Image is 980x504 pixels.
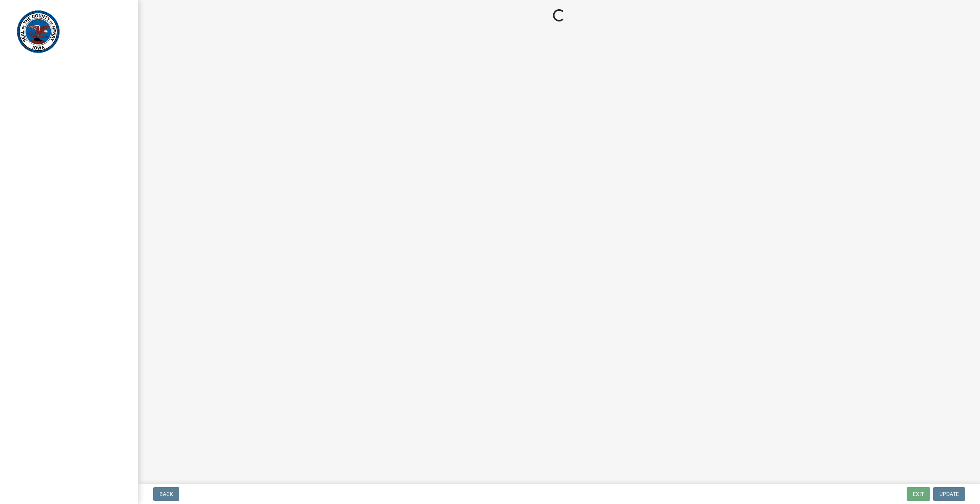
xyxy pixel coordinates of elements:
[933,487,965,501] button: Update
[907,487,930,501] button: Exit
[159,491,173,497] span: Back
[15,8,61,55] img: Henry County, Iowa
[153,487,179,501] button: Back
[939,491,959,497] span: Update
